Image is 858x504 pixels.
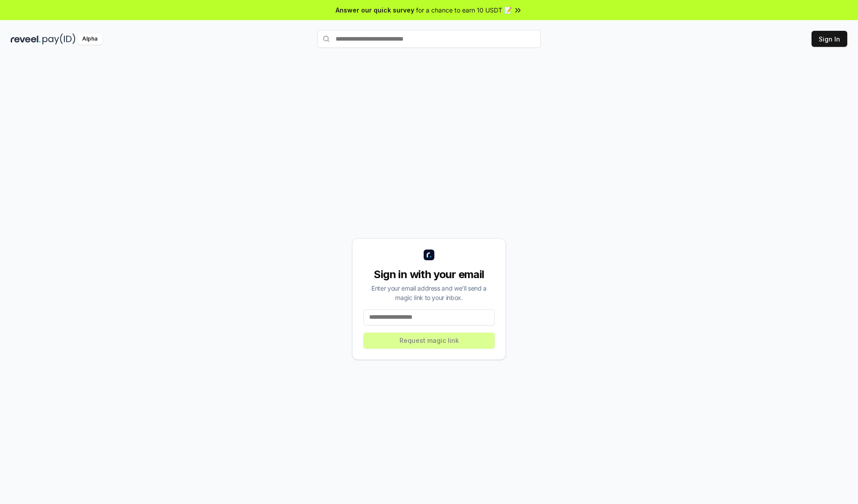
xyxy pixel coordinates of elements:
img: pay_id [42,33,76,45]
span: for a chance to earn 10 USDT 📝 [416,5,512,15]
div: Alpha [77,33,102,45]
img: reveel_dark [11,33,41,45]
span: Answer our quick survey [336,5,414,15]
button: Sign In [812,31,847,47]
div: Sign in with your email [363,267,495,282]
img: logo_small [424,250,434,260]
div: Enter your email address and we’ll send a magic link to your inbox. [363,283,495,302]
